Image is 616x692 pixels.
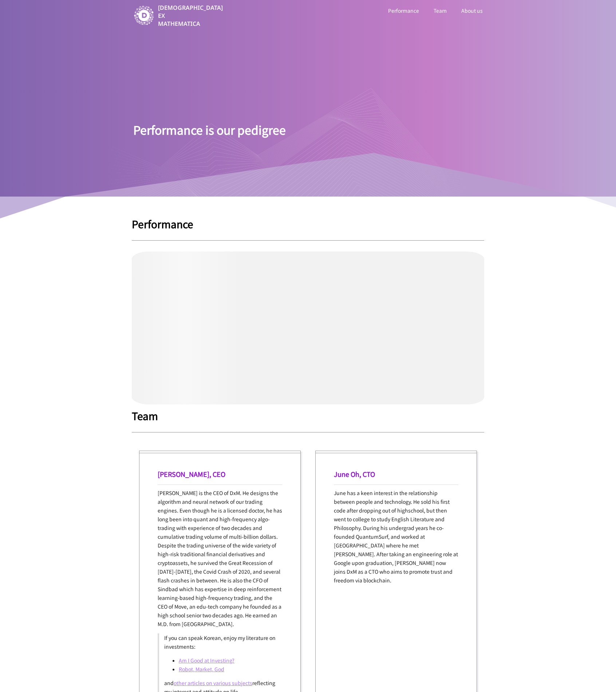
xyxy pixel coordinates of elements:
p: [PERSON_NAME] is the CEO of DxM. He designs the algorithm and neural network of our trading engin... [158,489,282,628]
p: June has a keen interest in the relationship between people and technology. He sold his first cod... [334,489,458,585]
p: [DEMOGRAPHIC_DATA] EX MATHEMATICA [158,4,224,28]
a: Performance [387,6,420,15]
h1: Performance [132,218,484,229]
a: other articles on various subjects [174,679,252,687]
a: Team [432,6,448,15]
h1: [PERSON_NAME], CEO [158,469,282,479]
h1: Team [132,410,484,421]
img: image [133,5,154,26]
h1: June Oh, CTO [334,469,458,479]
a: Robot, Market, God [179,665,224,673]
p: If you can speak Korean, enjoy my literature on investments: [164,633,277,651]
a: About us [460,6,484,15]
a: Am I Good at Investing? [179,657,234,664]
